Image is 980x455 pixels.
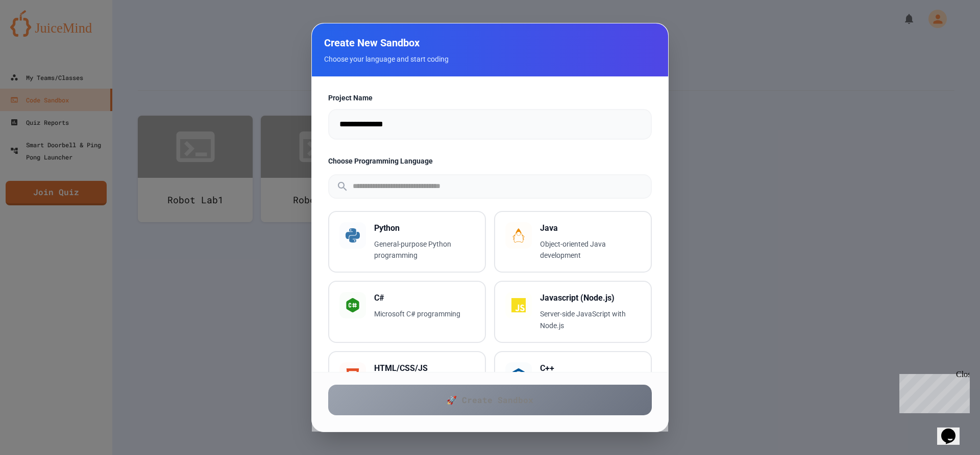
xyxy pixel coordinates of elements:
[374,222,475,234] h3: Python
[374,362,475,374] h3: HTML/CSS/JS
[328,156,652,166] label: Choose Programming Language
[937,414,970,445] iframe: chat widget
[540,238,641,262] p: Object-oriented Java development
[374,308,475,320] p: Microsoft C# programming
[447,394,533,406] span: 🚀 Create Sandbox
[324,54,656,64] p: Choose your language and start coding
[374,238,475,262] p: General-purpose Python programming
[324,36,656,50] h2: Create New Sandbox
[4,4,70,65] div: Chat with us now!Close
[328,93,652,103] label: Project Name
[540,308,641,332] p: Server-side JavaScript with Node.js
[895,370,970,413] iframe: chat widget
[540,222,641,234] h3: Java
[540,292,641,304] h3: Javascript (Node.js)
[374,292,475,304] h3: C#
[540,362,641,374] h3: C++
